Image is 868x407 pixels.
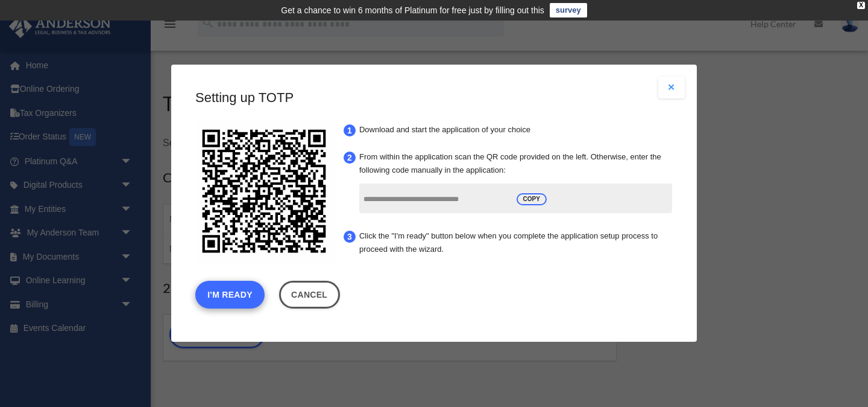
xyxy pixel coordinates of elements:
div: Get a chance to win 6 months of Platinum for free just by filling out this [281,3,544,18]
img: svg+xml;base64,PD94bWwgdmVyc2lvbj0iMS4wIiBlbmNvZGluZz0iVVRGLTgiPz4KPHN2ZyB4bWxucz0iaHR0cDovL3d3dy... [192,120,336,263]
a: Cancel [279,281,340,309]
li: Click the "I'm ready" button below when you complete the application setup process to proceed wit... [356,226,676,261]
li: Download and start the application of your choice [356,120,676,141]
li: From within the application scan the QR code provided on the left. Otherwise, enter the following... [356,147,676,220]
span: COPY [517,193,547,205]
button: I'm Ready [195,281,265,309]
h3: Setting up TOTP [195,89,673,107]
button: Close modal [658,77,685,98]
a: survey [550,3,587,18]
div: close [857,2,865,9]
